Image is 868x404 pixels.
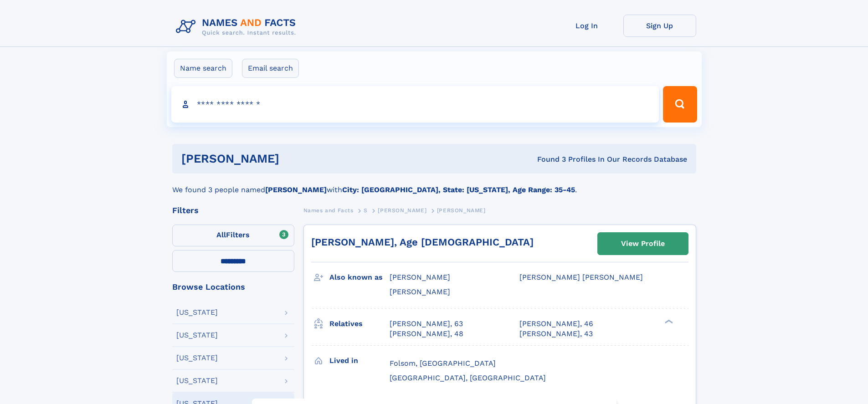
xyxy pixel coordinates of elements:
[364,207,368,214] span: S
[172,225,294,246] label: Filters
[172,206,294,215] div: Filters
[390,359,496,368] span: Folsom, [GEOGRAPHIC_DATA]
[621,233,665,254] div: View Profile
[172,174,696,195] div: We found 3 people named with .
[663,86,697,123] button: Search Button
[390,373,546,382] span: [GEOGRAPHIC_DATA], [GEOGRAPHIC_DATA]
[519,319,593,329] a: [PERSON_NAME], 46
[623,15,696,37] a: Sign Up
[390,287,450,296] span: [PERSON_NAME]
[172,15,303,39] img: Logo Names and Facts
[378,207,426,214] span: [PERSON_NAME]
[174,59,232,78] label: Name search
[265,185,327,194] b: [PERSON_NAME]
[172,283,294,291] div: Browse Locations
[342,185,575,194] b: City: [GEOGRAPHIC_DATA], State: [US_STATE], Age Range: 35-45
[176,309,218,316] div: [US_STATE]
[390,273,450,281] span: [PERSON_NAME]
[364,205,368,216] a: S
[550,15,623,37] a: Log In
[303,205,354,216] a: Names and Facts
[242,59,299,78] label: Email search
[176,354,218,362] div: [US_STATE]
[171,86,659,123] input: search input
[437,207,486,214] span: [PERSON_NAME]
[519,273,643,281] span: [PERSON_NAME] [PERSON_NAME]
[598,233,688,255] a: View Profile
[176,377,218,384] div: [US_STATE]
[390,319,463,329] a: [PERSON_NAME], 63
[663,318,673,324] div: ❯
[176,332,218,339] div: [US_STATE]
[408,154,687,164] div: Found 3 Profiles In Our Records Database
[378,205,426,216] a: [PERSON_NAME]
[329,316,390,332] h3: Relatives
[390,329,463,339] a: [PERSON_NAME], 48
[311,236,534,248] a: [PERSON_NAME], Age [DEMOGRAPHIC_DATA]
[329,270,390,285] h3: Also known as
[329,353,390,368] h3: Lived in
[519,329,593,339] a: [PERSON_NAME], 43
[216,230,226,239] span: All
[181,153,408,164] h1: [PERSON_NAME]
